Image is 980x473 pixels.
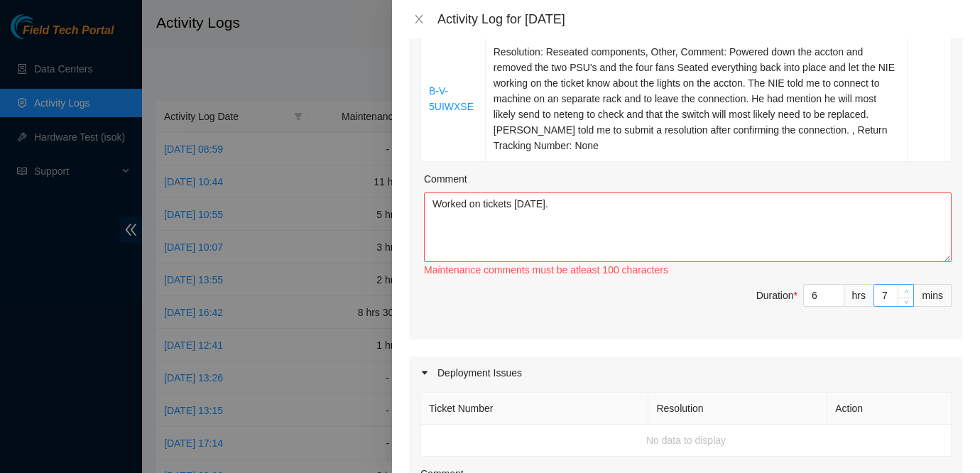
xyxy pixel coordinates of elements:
[421,425,952,457] td: No data to display
[486,36,908,162] td: Resolution: Reseated components, Other, Comment: Powered down the accton and removed the two PSU'...
[898,298,913,306] span: Decrease Value
[902,298,910,306] span: down
[413,13,425,25] span: close
[437,11,963,27] div: Activity Log for [DATE]
[429,85,474,112] a: B-V-5UIWXSE
[409,13,429,26] button: Close
[424,192,952,262] textarea: Comment
[424,171,467,187] label: Comment
[844,284,874,307] div: hrs
[409,357,963,389] div: Deployment Issues
[827,393,952,425] th: Action
[898,285,913,298] span: Increase Value
[756,288,797,303] div: Duration
[648,393,827,425] th: Resolution
[421,393,648,425] th: Ticket Number
[420,369,429,377] span: caret-right
[914,284,952,307] div: mins
[902,288,910,296] span: up
[424,262,952,278] div: Maintenance comments must be atleast 100 characters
